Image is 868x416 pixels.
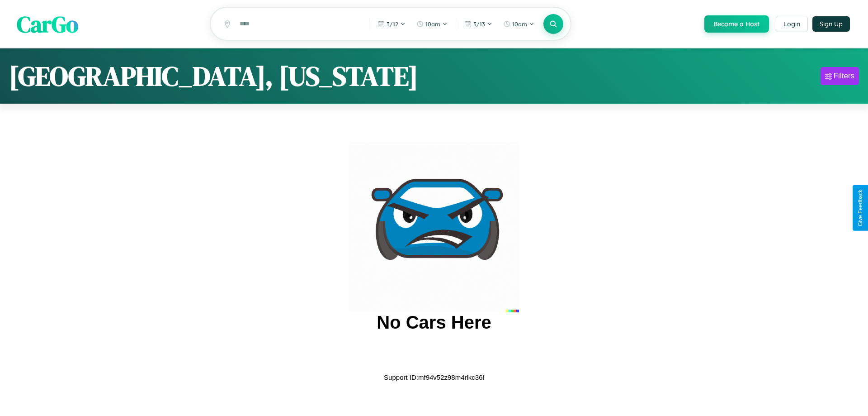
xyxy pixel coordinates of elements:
img: car [349,142,519,312]
h2: No Cars Here [377,312,491,333]
button: Become a Host [704,15,769,33]
h1: [GEOGRAPHIC_DATA], [US_STATE] [9,57,418,95]
div: Give Feedback [857,190,863,226]
p: Support ID: mf94v52z98m4rlkc36l [384,371,484,383]
button: 3/12 [373,17,410,31]
button: 10am [412,17,452,31]
div: Filters [834,72,854,81]
span: CarGo [17,8,78,39]
button: Sign Up [812,16,850,32]
span: 10am [425,20,440,28]
button: 3/13 [460,17,497,31]
button: Filters [821,67,859,85]
span: 3 / 12 [387,20,398,28]
span: 3 / 13 [473,20,485,28]
span: 10am [512,20,527,28]
button: Login [776,16,808,32]
button: 10am [499,17,539,31]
